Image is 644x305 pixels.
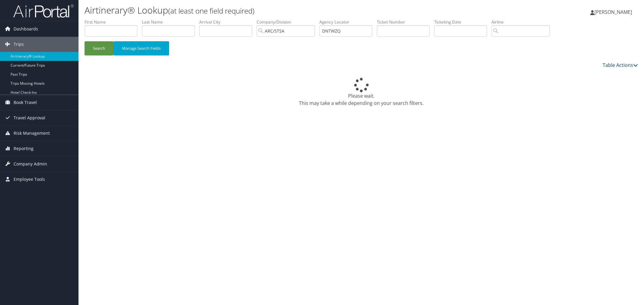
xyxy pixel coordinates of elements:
button: Manage Search Fields [114,41,169,55]
label: Ticketing Date [434,19,492,25]
a: [PERSON_NAME] [590,3,638,21]
label: First Name [85,19,142,25]
span: Dashboards [14,21,38,36]
span: Risk Management [14,126,50,141]
label: Company/Division [257,19,319,25]
img: airportal-logo.png [13,4,74,18]
label: Ticket Number [377,19,434,25]
button: Search [85,41,114,55]
h1: Airtinerary® Lookup [85,4,453,17]
span: [PERSON_NAME] [594,9,632,15]
span: Trips [14,37,24,52]
label: Arrival City [199,19,257,25]
label: Last Name [142,19,199,25]
span: Book Travel [14,95,37,110]
label: Agency Locator [319,19,377,25]
span: Employee Tools [14,172,45,187]
span: Travel Approval [14,110,45,125]
label: Airline [492,19,554,25]
small: (at least one field required) [168,6,255,16]
div: Please wait. This may take a while depending on your search filters. [85,78,638,107]
span: Reporting [14,141,34,156]
span: Company Admin [14,156,47,171]
a: Table Actions [603,62,638,68]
